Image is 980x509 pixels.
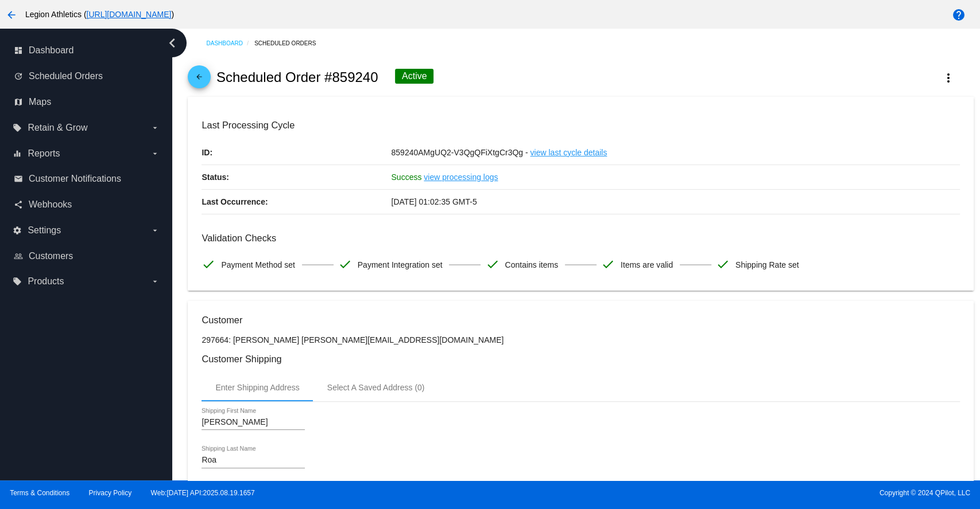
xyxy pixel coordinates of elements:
i: equalizer [13,149,22,158]
span: Reports [28,148,60,159]
mat-icon: check [716,257,730,271]
i: share [14,200,23,209]
a: Scheduled Orders [254,34,326,52]
i: email [14,174,23,183]
a: share Webhooks [14,195,160,214]
span: Customer Notifications [29,174,121,184]
span: 859240AMgUQ2-V3QgQFiXtgCr3Qg - [391,148,528,157]
p: ID: [202,140,391,165]
i: settings [13,226,22,235]
a: Privacy Policy [89,489,132,497]
mat-icon: arrow_back [5,8,18,22]
a: map Maps [14,93,160,111]
div: Select A Saved Address (0) [327,383,425,392]
mat-icon: check [338,257,352,271]
span: Webhooks [29,199,72,210]
input: Shipping Last Name [202,456,305,465]
input: Shipping First Name [202,418,305,427]
span: Payment Method set [221,253,295,277]
span: Retain & Grow [28,123,87,133]
a: dashboard Dashboard [14,41,160,60]
h3: Validation Checks [202,233,959,244]
i: map [14,97,23,107]
span: Dashboard [29,45,73,56]
mat-icon: arrow_back [192,73,206,87]
a: [URL][DOMAIN_NAME] [87,10,172,19]
span: [DATE] 01:02:35 GMT-5 [391,197,477,206]
h3: Customer [202,315,959,326]
i: local_offer [13,123,22,132]
p: Last Occurrence: [202,190,391,214]
a: email Customer Notifications [14,170,160,188]
mat-icon: check [485,257,499,271]
mat-icon: more_vert [942,71,955,85]
i: arrow_drop_down [150,123,160,132]
div: Active [395,69,434,84]
span: Products [28,276,64,287]
span: Items are valid [621,253,673,277]
span: Scheduled Orders [29,71,103,81]
i: update [14,72,23,81]
i: people_outline [14,252,23,261]
a: people_outline Customers [14,247,160,265]
i: local_offer [13,277,22,286]
h3: Last Processing Cycle [202,120,959,131]
i: arrow_drop_down [150,149,160,158]
a: update Scheduled Orders [14,67,160,85]
span: Customers [29,251,73,261]
i: arrow_drop_down [150,277,160,286]
a: Terms & Conditions [10,489,69,497]
span: Success [391,173,421,182]
a: view processing logs [424,165,498,189]
p: 297664: [PERSON_NAME] [PERSON_NAME][EMAIL_ADDRESS][DOMAIN_NAME] [202,335,959,344]
span: Contains items [505,253,558,277]
span: Maps [29,97,51,107]
mat-icon: check [601,257,615,271]
a: Dashboard [206,34,254,52]
mat-icon: help [952,8,966,22]
i: dashboard [14,46,23,55]
span: Payment Integration set [358,253,443,277]
i: arrow_drop_down [150,226,160,235]
span: Shipping Rate set [735,253,799,277]
div: Enter Shipping Address [215,383,299,392]
mat-icon: check [202,257,215,271]
i: chevron_left [163,34,181,52]
span: Copyright © 2024 QPilot, LLC [500,489,970,497]
p: Status: [202,165,391,189]
h3: Customer Shipping [202,354,959,365]
span: Settings [28,225,61,236]
a: Web:[DATE] API:2025.08.19.1657 [151,489,255,497]
span: Legion Athletics ( ) [25,10,174,19]
a: view last cycle details [530,140,607,165]
h2: Scheduled Order #859240 [216,69,378,85]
